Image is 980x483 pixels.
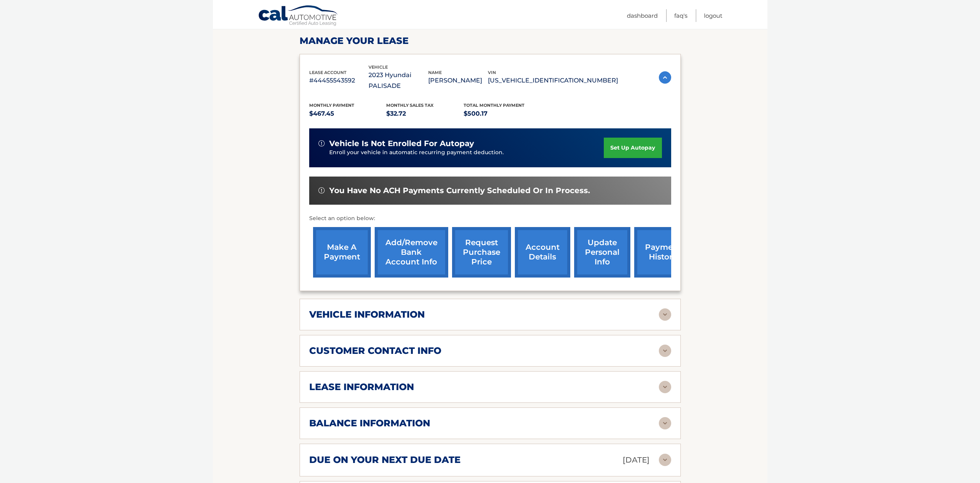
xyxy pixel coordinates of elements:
[428,70,442,75] span: name
[309,417,430,429] h2: balance information
[659,417,671,429] img: accordion-rest.svg
[375,227,448,278] a: Add/Remove bank account info
[659,345,671,357] img: accordion-rest.svg
[659,308,671,321] img: accordion-rest.svg
[309,103,354,108] span: Monthly Payment
[386,103,434,108] span: Monthly sales Tax
[659,454,671,466] img: accordion-rest.svg
[318,140,325,146] img: alert-white.svg
[309,454,461,466] h2: due on your next due date
[309,75,369,86] p: #44455543592
[659,381,671,393] img: accordion-rest.svg
[300,35,681,47] h2: Manage Your Lease
[258,5,339,27] a: Cal Automotive
[659,71,671,84] img: accordion-active.svg
[623,453,650,467] p: [DATE]
[309,309,425,320] h2: vehicle information
[309,345,441,357] h2: customer contact info
[704,9,722,22] a: Logout
[329,186,590,195] span: You have no ACH payments currently scheduled or in process.
[428,75,488,86] p: [PERSON_NAME]
[515,227,570,278] a: account details
[634,227,692,278] a: payment history
[464,103,524,108] span: Total Monthly Payment
[329,148,604,157] p: Enroll your vehicle in automatic recurring payment deduction.
[309,381,414,393] h2: lease information
[309,70,347,75] span: lease account
[318,187,325,194] img: alert-white.svg
[309,214,671,223] p: Select an option below:
[674,9,687,22] a: FAQ's
[369,70,428,91] p: 2023 Hyundai PALISADE
[369,64,388,70] span: vehicle
[488,75,618,86] p: [US_VEHICLE_IDENTIFICATION_NUMBER]
[452,227,511,278] a: request purchase price
[309,108,387,119] p: $467.45
[386,108,464,119] p: $32.72
[313,227,371,278] a: make a payment
[627,9,658,22] a: Dashboard
[574,227,630,278] a: update personal info
[464,108,541,119] p: $500.17
[329,139,474,148] span: vehicle is not enrolled for autopay
[604,138,662,158] a: set up autopay
[488,70,496,75] span: vin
